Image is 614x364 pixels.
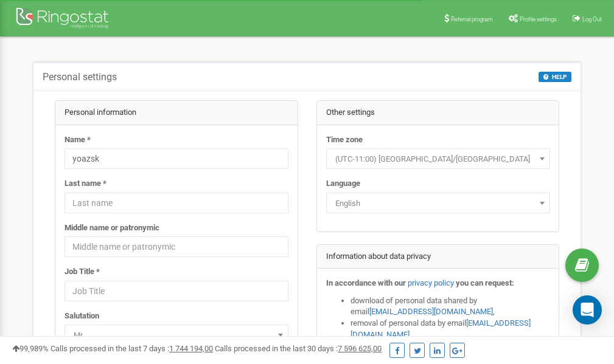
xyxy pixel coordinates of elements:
label: Time zone [326,134,363,146]
u: 1 744 194,00 [169,344,213,353]
div: Personal information [55,101,298,125]
span: Log Out [582,16,602,22]
span: (UTC-11:00) Pacific/Midway [326,148,550,169]
span: 99,989% [12,344,49,353]
div: Open Intercom Messenger [573,295,602,325]
input: Job Title [65,281,288,301]
label: Name * [65,134,91,146]
input: Last name [65,193,288,213]
input: Name [65,148,288,169]
span: Mr. [65,325,288,345]
span: (UTC-11:00) Pacific/Midway [330,151,546,168]
span: Profile settings [520,16,557,22]
label: Language [326,178,360,190]
span: English [326,193,550,213]
h5: Personal settings [43,72,117,83]
span: Mr. [69,327,284,344]
span: Referral program [451,16,493,22]
label: Middle name or patronymic [65,222,159,234]
button: HELP [539,72,571,82]
span: English [330,195,546,212]
span: Calls processed in the last 7 days : [51,344,213,353]
div: Information about data privacy [317,245,559,269]
label: Last name * [65,178,106,190]
u: 7 596 625,00 [338,344,382,353]
label: Job Title * [65,266,100,278]
a: privacy policy [408,278,454,287]
strong: you can request: [456,278,514,287]
div: Other settings [317,101,559,125]
li: download of personal data shared by email , [351,295,550,318]
li: removal of personal data by email , [351,318,550,340]
label: Salutation [65,311,99,322]
strong: In accordance with our [326,278,406,287]
a: [EMAIL_ADDRESS][DOMAIN_NAME] [369,307,493,316]
input: Middle name or patronymic [65,236,288,257]
span: Calls processed in the last 30 days : [215,344,382,353]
